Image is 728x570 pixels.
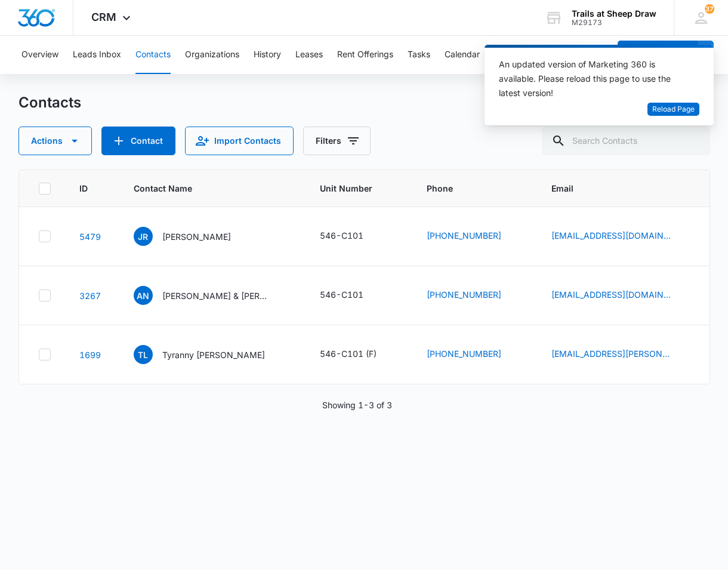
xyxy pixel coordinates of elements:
[134,182,274,195] span: Contact Name
[551,347,671,360] a: [EMAIL_ADDRESS][PERSON_NAME][DOMAIN_NAME]
[408,36,430,74] button: Tasks
[134,345,153,364] span: TL
[134,345,286,364] div: Contact Name - Tyranny Lane Bergin - Select to Edit Field
[134,227,252,246] div: Contact Name - Jerelyn Rhodes - Select to Edit Field
[134,286,291,305] div: Contact Name - Arturo Nevarez & Fatima Bautista - Select to Edit Field
[320,288,363,301] div: 546-C101
[337,36,393,74] button: Rent Offerings
[185,36,239,74] button: Organizations
[618,41,698,69] button: Add Contact
[79,291,101,301] a: Navigate to contact details page for Arturo Nevarez & Fatima Bautista
[494,36,512,74] button: Lists
[542,127,710,155] input: Search Contacts
[571,36,603,74] button: Settings
[551,182,675,195] span: Email
[79,232,101,242] a: Navigate to contact details page for Jerelyn Rhodes
[705,4,714,14] div: notifications count
[18,94,81,112] h1: Contacts
[18,127,92,155] button: Actions
[526,36,557,74] button: Reports
[162,289,270,302] p: [PERSON_NAME] & [PERSON_NAME]
[652,104,695,115] span: Reload Page
[427,182,505,195] span: Phone
[427,288,523,303] div: Phone - (505) 415-4779 - Select to Edit Field
[21,36,58,74] button: Overview
[320,347,398,362] div: Unit Number - 546-C101 (F) - Select to Edit Field
[499,57,685,100] div: An updated version of Marketing 360 is available. Please reload this page to use the latest version!
[320,347,377,360] div: 546-C101 (F)
[427,347,501,360] a: [PHONE_NUMBER]
[91,11,116,23] span: CRM
[322,399,392,411] p: Showing 1-3 of 3
[79,182,88,195] span: ID
[303,127,371,155] button: Filters
[134,227,153,246] span: JR
[551,288,692,303] div: Email - arturonevarez42@gmail.com - Select to Edit Field
[162,230,231,243] p: [PERSON_NAME]
[162,349,265,361] p: Tyranny [PERSON_NAME]
[551,229,692,244] div: Email - jerelynrhodes@gmail.com - Select to Edit Field
[427,229,501,242] a: [PHONE_NUMBER]
[101,127,175,155] button: Add Contact
[647,103,699,116] button: Reload Page
[551,347,692,362] div: Email - tyranny.bergin@hotmail.com - Select to Edit Field
[320,229,363,242] div: 546-C101
[445,36,480,74] button: Calendar
[254,36,281,74] button: History
[135,36,171,74] button: Contacts
[705,4,714,14] span: 37
[427,288,501,301] a: [PHONE_NUMBER]
[295,36,323,74] button: Leases
[134,286,153,305] span: AN
[185,127,294,155] button: Import Contacts
[73,36,121,74] button: Leads Inbox
[551,229,671,242] a: [EMAIL_ADDRESS][DOMAIN_NAME]
[551,288,671,301] a: [EMAIL_ADDRESS][DOMAIN_NAME]
[427,229,523,244] div: Phone - (970) 302-8232 - Select to Edit Field
[572,9,656,19] div: account name
[320,288,385,303] div: Unit Number - 546-C101 - Select to Edit Field
[320,182,398,195] span: Unit Number
[427,347,523,362] div: Phone - (970) 685-0391 - Select to Edit Field
[572,19,656,27] div: account id
[320,229,385,244] div: Unit Number - 546-C101 - Select to Edit Field
[79,350,101,360] a: Navigate to contact details page for Tyranny Lane Bergin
